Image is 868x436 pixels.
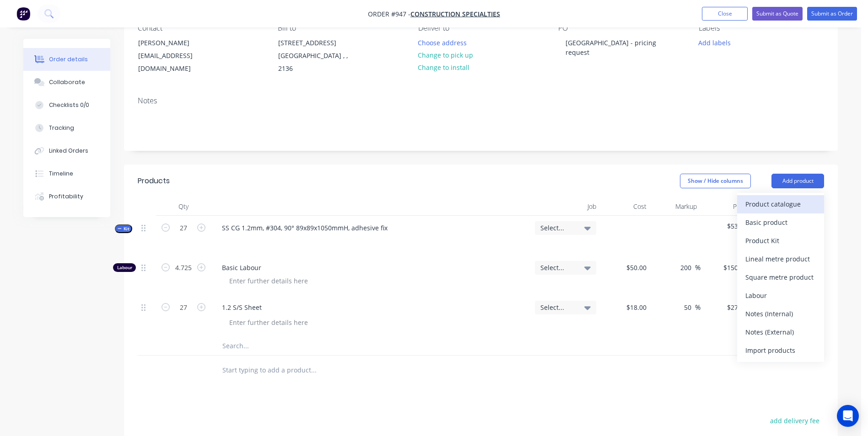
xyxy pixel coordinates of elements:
[222,361,405,379] input: Start typing to add a product...
[540,263,575,272] span: Select...
[138,49,214,75] div: [EMAIL_ADDRESS][DOMAIN_NAME]
[156,197,211,216] div: Qty
[115,224,132,233] button: Kit
[368,10,410,18] span: Order #947 -
[49,124,74,132] div: Tracking
[23,162,110,185] button: Timeline
[702,7,748,21] button: Close
[215,301,269,314] div: 1.2 S/S Sheet
[49,101,89,109] div: Checklists 0/0
[695,262,701,273] span: %
[680,174,751,188] button: Show / Hide columns
[410,10,500,18] a: Construction Specialties
[704,221,747,231] span: $53.25
[16,7,30,21] img: Factory
[278,24,403,32] div: Bill to
[540,303,575,312] span: Select...
[215,221,395,234] div: SS CG 1.2mm, #304, 90° 89x89x1050mmH, adhesive fix
[745,234,816,247] div: Product Kit
[745,216,816,229] div: Basic product
[138,175,170,186] div: Products
[745,307,816,320] div: Notes (Internal)
[701,197,751,216] div: Price
[540,223,575,233] span: Select...
[650,197,701,216] div: Markup
[138,24,263,32] div: Contact
[807,7,857,21] button: Submit as Order
[49,170,73,178] div: Timeline
[693,36,735,48] button: Add labels
[765,415,824,427] button: add delivery fee
[837,405,859,427] div: Open Intercom Messenger
[413,49,478,61] button: Change to pick up
[138,96,824,105] div: Notes
[558,24,684,32] div: PO
[23,48,110,71] button: Order details
[695,302,701,313] span: %
[222,263,528,272] span: Basic Labour
[49,147,88,155] div: Linked Orders
[418,24,544,32] div: Deliver to
[49,78,85,86] div: Collaborate
[745,325,816,339] div: Notes (External)
[49,55,88,64] div: Order details
[600,197,650,216] div: Cost
[699,24,824,32] div: Labels
[745,289,816,302] div: Labour
[23,71,110,94] button: Collaborate
[752,7,803,21] button: Submit as Quote
[130,36,222,75] div: [PERSON_NAME][EMAIL_ADDRESS][DOMAIN_NAME]
[23,139,110,162] button: Linked Orders
[49,192,83,201] div: Profitability
[113,263,136,272] div: Labour
[23,94,110,117] button: Checklists 0/0
[23,185,110,208] button: Profitability
[771,174,824,188] button: Add product
[745,344,816,357] div: Import products
[558,36,673,59] div: [GEOGRAPHIC_DATA] - pricing request
[413,36,472,48] button: Choose address
[413,61,474,74] button: Change to install
[138,37,214,49] div: [PERSON_NAME]
[745,197,816,211] div: Product catalogue
[23,117,110,139] button: Tracking
[270,36,362,75] div: [STREET_ADDRESS][GEOGRAPHIC_DATA] , , 2136
[222,337,405,355] input: Search...
[745,252,816,266] div: Lineal metre product
[745,271,816,284] div: Square metre product
[118,225,129,232] span: Kit
[531,197,600,216] div: Job
[278,37,354,49] div: [STREET_ADDRESS]
[278,49,354,75] div: [GEOGRAPHIC_DATA] , , 2136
